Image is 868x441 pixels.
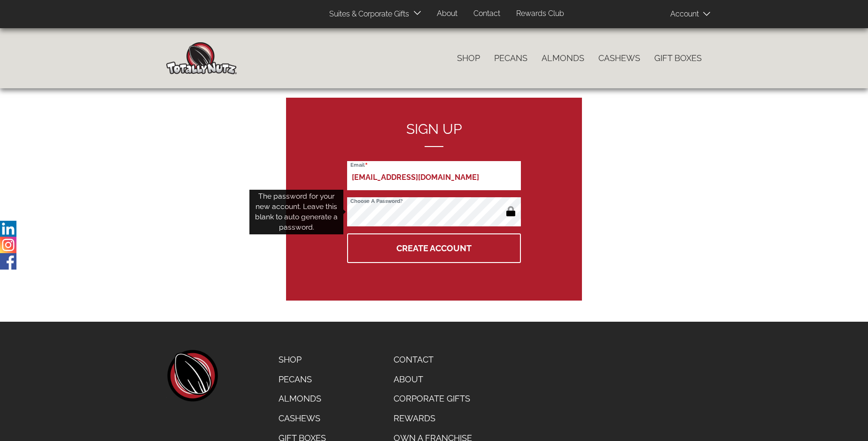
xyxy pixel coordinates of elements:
a: Pecans [487,48,535,68]
input: Email [347,161,521,190]
div: The password for your new account. Leave this blank to auto generate a password. [249,190,343,234]
a: Suites & Corporate Gifts [322,5,412,23]
a: Almonds [535,48,591,68]
img: Home [166,42,237,74]
a: Cashews [591,48,647,68]
a: Corporate Gifts [387,389,479,409]
a: About [430,5,465,23]
a: Rewards Club [509,5,571,23]
h2: Sign up [347,121,521,147]
a: Almonds [271,389,333,409]
a: Contact [466,5,507,23]
button: Create Account [347,233,521,263]
a: home [166,350,218,402]
a: Shop [450,48,487,68]
a: About [387,370,479,389]
a: Contact [387,350,479,370]
a: Cashews [271,409,333,428]
a: Rewards [387,409,479,428]
a: Pecans [271,370,333,389]
a: Shop [271,350,333,370]
a: Gift Boxes [647,48,709,68]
